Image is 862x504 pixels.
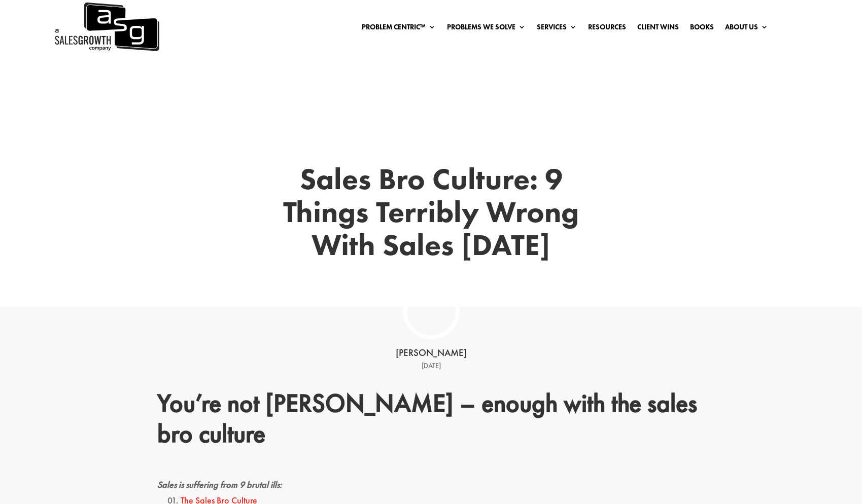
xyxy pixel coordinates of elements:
[447,23,526,34] a: Problems We Solve
[537,23,577,34] a: Services
[264,163,599,266] h1: Sales Bro Culture: 9 Things Terribly Wrong With Sales [DATE]
[588,23,626,34] a: Resources
[157,388,705,454] h2: You’re not [PERSON_NAME] – enough with the sales bro culture
[362,23,436,34] a: Problem Centric™
[274,346,589,360] div: [PERSON_NAME]
[157,479,282,490] strong: Sales is suffering from 9 brutal ills:
[690,23,714,34] a: Books
[725,23,768,34] a: About Us
[637,23,679,34] a: Client Wins
[274,360,589,372] div: [DATE]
